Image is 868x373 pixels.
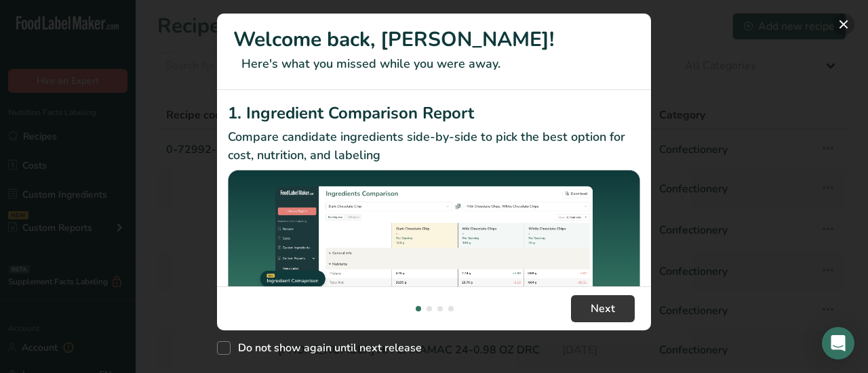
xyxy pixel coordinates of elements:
[591,301,615,317] span: Next
[228,170,640,324] img: Ingredient Comparison Report
[233,24,635,55] h1: Welcome back, [PERSON_NAME]!
[228,101,640,125] h2: 1. Ingredient Comparison Report
[822,327,854,359] div: Open Intercom Messenger
[228,128,640,164] p: Compare candidate ingredients side-by-side to pick the best option for cost, nutrition, and labeling
[231,341,422,355] span: Do not show again until next release
[571,295,635,322] button: Next
[233,55,635,73] p: Here's what you missed while you were away.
